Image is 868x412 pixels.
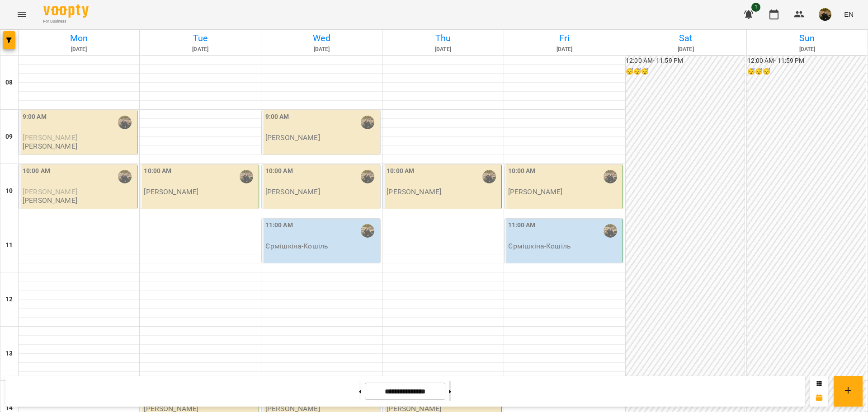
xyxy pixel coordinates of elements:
h6: 12 [5,295,13,304]
p: [PERSON_NAME] [508,188,563,196]
span: [PERSON_NAME] [23,187,77,196]
h6: Wed [263,31,381,45]
img: Ферманюк Дарина [361,116,374,129]
h6: 12:00 AM - 11:59 PM [626,56,744,66]
img: Ферманюк Дарина [361,170,374,183]
img: Ферманюк Дарина [604,170,617,183]
h6: Thu [384,31,502,45]
p: [PERSON_NAME] [265,188,320,196]
p: [PERSON_NAME] [23,142,77,150]
h6: Tue [141,31,259,45]
p: Єрмішкіна-Кошіль [265,242,328,250]
h6: Mon [20,31,138,45]
p: [PERSON_NAME] [265,134,320,141]
h6: 10 [5,186,13,196]
img: Ферманюк Дарина [604,224,617,238]
label: 11:00 AM [508,220,536,230]
img: 30463036ea563b2b23a8b91c0e98b0e0.jpg [819,8,831,21]
h6: 12:00 AM - 11:59 PM [747,56,866,66]
p: [PERSON_NAME] [387,188,441,196]
img: Voopty Logo [43,5,89,18]
span: [PERSON_NAME] [23,133,77,142]
h6: 08 [5,78,13,88]
button: EN [840,6,857,23]
h6: [DATE] [505,45,623,54]
img: Ферманюк Дарина [361,224,374,238]
h6: Sun [748,31,866,45]
h6: 😴😴😴 [747,67,866,77]
h6: Fri [505,31,623,45]
h6: 😴😴😴 [626,67,744,77]
h6: [DATE] [748,45,866,54]
h6: [DATE] [627,45,745,54]
p: Єрмішкіна-Кошіль [508,242,571,250]
img: Ферманюк Дарина [118,170,132,183]
h6: [DATE] [20,45,138,54]
p: [PERSON_NAME] [144,188,198,196]
h6: Sat [627,31,745,45]
img: Ферманюк Дарина [240,170,253,183]
label: 10:00 AM [508,166,536,176]
button: Menu [11,4,33,25]
span: 1 [751,3,760,12]
label: 10:00 AM [144,166,171,176]
label: 11:00 AM [265,220,293,230]
h6: [DATE] [384,45,502,54]
h6: [DATE] [141,45,259,54]
img: Ферманюк Дарина [118,116,132,129]
label: 9:00 AM [23,112,47,122]
h6: 09 [5,132,13,142]
span: For Business [43,19,89,24]
img: Ферманюк Дарина [482,170,496,183]
p: [PERSON_NAME] [23,197,77,204]
h6: 11 [5,240,13,250]
h6: 13 [5,349,13,359]
h6: [DATE] [263,45,381,54]
label: 9:00 AM [265,112,289,122]
label: 10:00 AM [23,166,50,176]
span: EN [844,9,854,19]
label: 10:00 AM [265,166,293,176]
label: 10:00 AM [387,166,414,176]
